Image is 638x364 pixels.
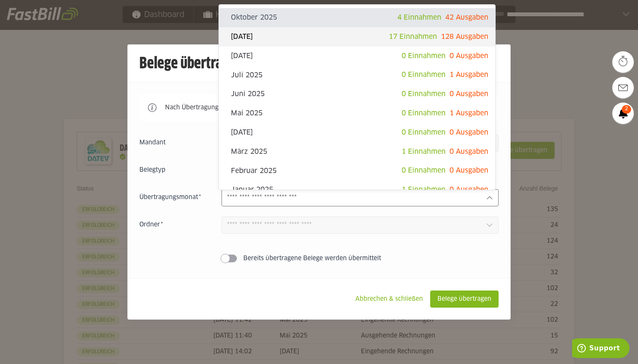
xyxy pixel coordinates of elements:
[572,338,629,360] iframe: Öffnet ein Widget, in dem Sie weitere Informationen finden
[402,167,446,174] span: 0 Einnahmen
[449,71,488,78] span: 1 Ausgaben
[219,161,495,180] sl-option: Februar 2025
[402,71,446,78] span: 0 Einnahmen
[612,103,634,124] a: 2
[402,53,446,59] span: 0 Einnahmen
[449,91,488,97] span: 0 Ausgaben
[622,105,631,114] span: 2
[449,129,488,136] span: 0 Ausgaben
[348,291,430,308] sl-button: Abbrechen & schließen
[445,14,488,21] span: 42 Ausgaben
[219,47,495,66] sl-option: [DATE]
[402,186,446,193] span: 1 Einnahmen
[449,186,488,193] span: 0 Ausgaben
[449,53,488,59] span: 0 Ausgaben
[449,167,488,174] span: 0 Ausgaben
[449,148,488,155] span: 0 Ausgaben
[402,148,446,155] span: 1 Einnahmen
[219,104,495,123] sl-option: Mai 2025
[389,33,437,40] span: 17 Einnahmen
[219,123,495,142] sl-option: [DATE]
[402,91,446,97] span: 0 Einnahmen
[397,14,441,21] span: 4 Einnahmen
[441,33,488,40] span: 128 Ausgaben
[402,129,446,136] span: 0 Einnahmen
[219,65,495,85] sl-option: Juli 2025
[219,142,495,161] sl-option: März 2025
[219,8,495,27] sl-option: Oktober 2025
[139,254,499,263] sl-switch: Bereits übertragene Belege werden übermittelt
[430,291,499,308] sl-button: Belege übertragen
[219,180,495,200] sl-option: Januar 2025
[402,110,446,117] span: 0 Einnahmen
[449,110,488,117] span: 1 Ausgaben
[219,27,495,47] sl-option: [DATE]
[219,85,495,104] sl-option: Juni 2025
